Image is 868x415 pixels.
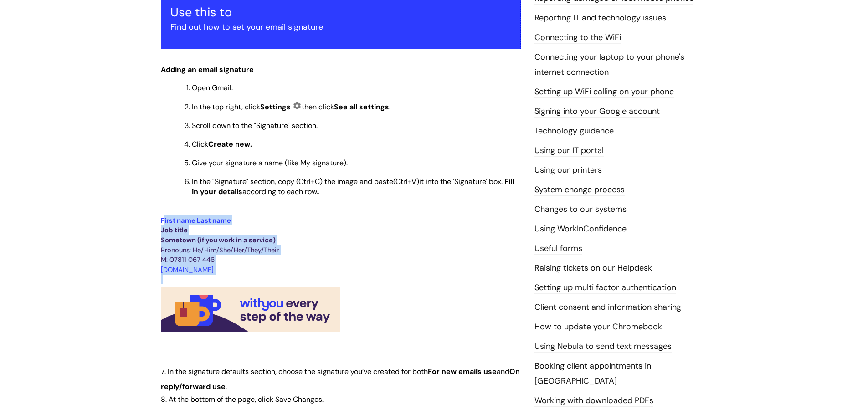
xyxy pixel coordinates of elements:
a: Raising tickets on our Helpdesk [534,262,652,274]
span: In the "Signature" section, c according to each row.. [192,177,514,196]
span: M: 07811 067 446 [161,255,215,264]
span: Scroll down to the "Signature" section. [192,121,318,130]
a: Client consent and information sharing [534,302,681,313]
span: Pronouns: He/Him/She/Her/They/Their [161,246,279,255]
span: . [389,102,390,112]
a: Using our IT portal [534,145,604,157]
a: Changes to our systems [534,204,627,215]
span: For new emails use [428,367,497,376]
strong: Fill in your details [192,177,514,196]
strong: Settings [260,102,291,112]
span: See all settings [334,102,389,112]
span: (Ctrl+V) [393,177,419,186]
a: Using Nebula to send text messages [534,341,672,353]
span: [DOMAIN_NAME] [161,265,214,274]
a: Useful forms [534,243,582,255]
a: Technology guidance [534,125,614,137]
a: Connecting your laptop to your phone's internet connection [534,51,684,78]
span: Create new. [208,139,252,149]
a: Setting up multi factor authentication [534,282,676,294]
a: Booking client appointments in [GEOGRAPHIC_DATA] [534,360,651,387]
a: Working with downloaded PDFs [534,395,653,407]
span: On reply/forward use [161,367,520,391]
h3: Use this to [170,5,511,20]
span: Sometown (if you work in a service) [161,236,276,245]
span: Give your signature a name (like My signature). [192,158,348,168]
span: First name Last name [161,216,231,225]
span: Job title [161,225,188,235]
span: Adding an email signature [161,65,254,74]
a: WithYou email signature image [161,327,341,333]
a: Reporting IT and technology issues [534,12,666,24]
a: How to update your Chromebook [534,321,662,333]
span: then click [302,102,334,112]
img: WithYou email signature image [161,287,341,334]
a: System change process [534,184,625,196]
span: 8. At the bottom of the page, click Save Changes. [161,395,324,404]
span: Open Gmail. [192,83,233,92]
span: 7. In the signature defaults section, choose the signature you’ve created for both [161,367,428,376]
span: it into the 'Signature' box. [419,177,503,186]
img: Settings [293,101,302,110]
a: Using WorkInConfidence [534,223,627,235]
span: In the top right, click [192,102,293,112]
a: Using our printers [534,164,602,176]
a: Signing into your Google account [534,106,660,118]
a: Connecting to the WiFi [534,32,621,44]
span: . [226,382,227,391]
span: and [497,367,509,376]
p: Find out how to set your email signature [170,20,511,34]
span: Click [192,139,208,149]
a: Setting up WiFi calling on your phone [534,86,674,98]
span: opy (Ctrl+C) the image and paste [282,177,393,186]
